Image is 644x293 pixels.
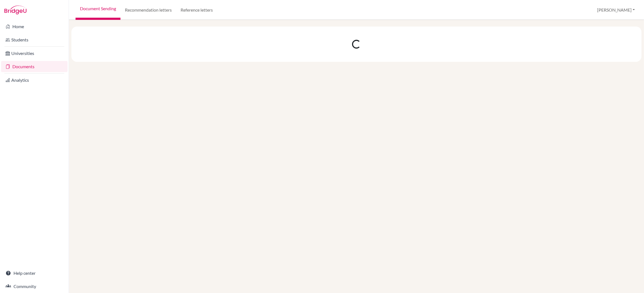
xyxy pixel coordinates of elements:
[1,75,68,86] a: Analytics
[1,48,68,59] a: Universities
[1,34,68,45] a: Students
[4,6,26,14] img: Bridge-U
[595,5,637,15] button: [PERSON_NAME]
[1,21,68,32] a: Home
[1,281,68,292] a: Community
[1,268,68,279] a: Help center
[1,61,68,72] a: Documents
